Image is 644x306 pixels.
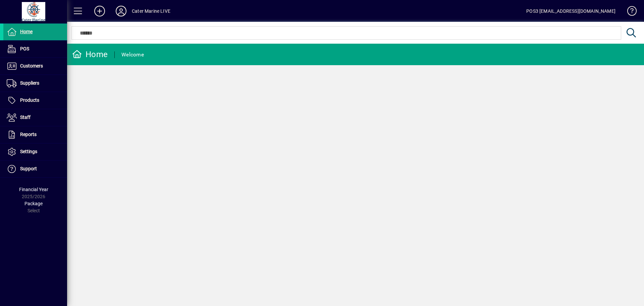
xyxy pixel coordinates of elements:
[3,126,67,143] a: Reports
[3,109,67,126] a: Staff
[20,29,33,34] span: Home
[132,6,170,16] div: Cater Marine LIVE
[89,5,110,17] button: Add
[622,1,636,23] a: Knowledge Base
[20,166,37,171] span: Support
[20,46,29,51] span: POS
[72,49,108,60] div: Home
[3,143,67,160] a: Settings
[24,201,43,206] span: Package
[121,49,144,60] div: Welcome
[20,63,43,69] span: Customers
[3,75,67,92] a: Suppliers
[3,161,67,177] a: Support
[20,149,37,154] span: Settings
[3,41,67,57] a: POS
[3,92,67,109] a: Products
[20,80,39,86] span: Suppliers
[20,97,39,103] span: Products
[20,115,31,120] span: Staff
[20,132,37,137] span: Reports
[19,187,48,192] span: Financial Year
[526,6,615,16] div: POS3 [EMAIL_ADDRESS][DOMAIN_NAME]
[110,5,132,17] button: Profile
[3,58,67,75] a: Customers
